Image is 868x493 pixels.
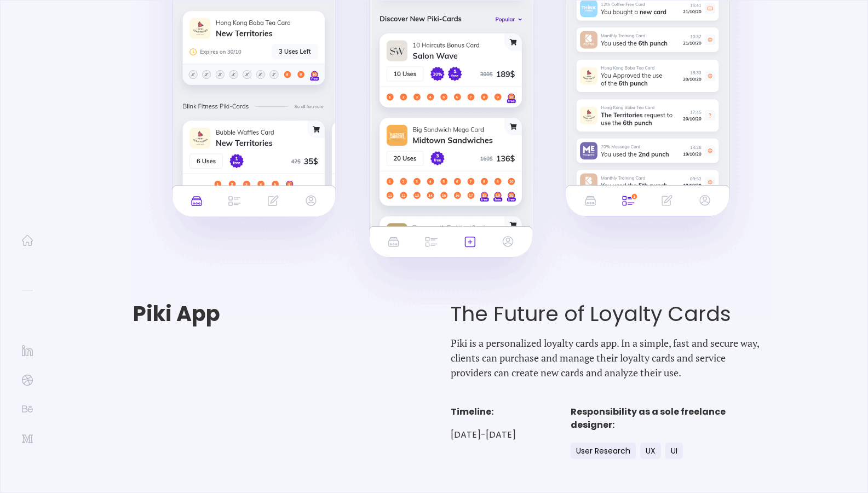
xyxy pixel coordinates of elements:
[451,405,516,419] h4: Timeline:
[640,443,661,459] div: UX
[571,443,636,459] div: User Research
[665,443,683,459] div: UI
[451,336,768,380] p: Piki is a personalized loyalty cards app. In a simple, fast and secure way, clients can purchase ...
[451,302,768,326] h1: The Future of Loyalty Cards
[571,405,768,432] h4: Responsibility as a sole freelance designer:
[133,302,451,326] h1: Piki App
[451,429,516,440] p: [DATE]-[DATE]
